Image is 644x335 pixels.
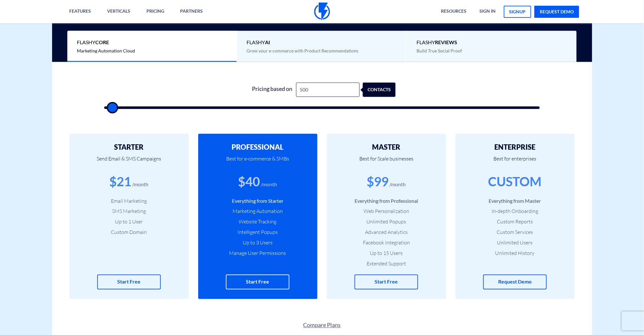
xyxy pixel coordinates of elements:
a: request demo [534,6,579,18]
span: Marketing Automation Cloud [77,48,135,53]
b: Core [95,39,109,45]
li: Up to 15 Users [336,250,437,257]
li: Up to 1 User [79,218,179,225]
div: $40 [238,173,260,191]
li: In-depth Onboarding [465,208,565,215]
b: AI [265,39,270,45]
li: Unlimited Users [465,239,565,246]
span: Flashy [417,39,567,46]
a: Start Free [97,275,161,290]
li: Custom Domain [79,229,179,236]
div: contacts [367,83,399,97]
li: Email Marketing [79,197,179,205]
li: Website Tracking [208,218,308,225]
li: Extended Support [336,260,437,267]
li: Everything from Professional [336,197,437,205]
div: /month [261,181,277,188]
h2: STARTER [79,143,179,151]
li: Intelligent Popups [208,229,308,236]
span: Build True Social Proof [417,48,462,53]
b: REVIEWS [435,39,457,45]
div: /month [390,181,406,188]
h2: PROFESSIONAL [208,143,308,151]
span: Flashy [247,39,397,46]
li: Marketing Automation [208,208,308,215]
a: Start Free [355,275,418,290]
li: Custom Services [465,229,565,236]
div: $21 [110,173,132,191]
li: Facebook Integration [336,239,437,246]
h2: MASTER [336,143,437,151]
li: Everything from Master [465,197,565,205]
span: Flashy [77,39,227,46]
div: $99 [367,173,389,191]
a: Compare Plans [52,321,592,330]
li: Unlimited History [465,250,565,257]
p: Best for enterprises [465,151,565,173]
li: Up to 3 Users [208,239,308,246]
div: Pricing based on [248,83,296,97]
li: Unlimited Popups [336,218,437,225]
span: Grow your e-commerce with Product Recommendations [247,48,359,53]
p: Best for e-commerce & SMBs [208,151,308,173]
a: Start Free [226,275,289,290]
li: Custom Reports [465,218,565,225]
li: Advanced Analytics [336,229,437,236]
li: Web Personalization [336,208,437,215]
h2: ENTERPRISE [465,143,565,151]
p: Best for Scale businesses [336,151,437,173]
p: Send Email & SMS Campaigns [79,151,179,173]
li: SMS Marketing [79,208,179,215]
li: Manage User Permissions [208,250,308,257]
div: /month [132,181,149,188]
li: Everything from Starter [208,197,308,205]
a: Request Demo [483,275,547,290]
div: CUSTOM [488,173,542,191]
a: signup [504,6,531,18]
